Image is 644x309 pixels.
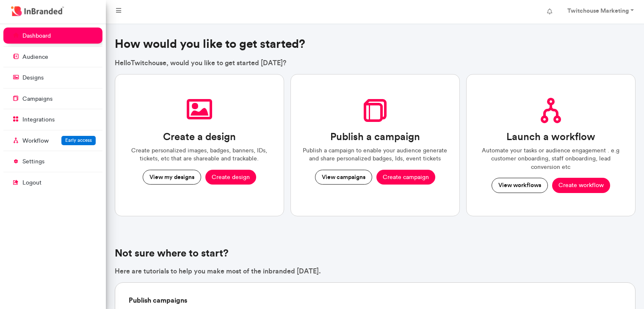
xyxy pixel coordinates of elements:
span: Early access [65,137,92,143]
h3: How would you like to get started? [115,37,636,51]
p: designs [22,74,44,82]
a: Twitchouse Marketing [559,3,641,20]
h3: Launch a workflow [506,131,595,143]
button: Create campaign [376,170,435,185]
p: settings [22,157,44,166]
button: Create design [205,170,256,185]
button: View my designs [143,170,201,185]
p: Workflow [22,137,49,145]
p: Publish a campaign to enable your audience generate and share personalized badges, Ids, event tic... [301,146,449,163]
a: settings [3,153,102,169]
a: campaigns [3,91,102,107]
a: designs [3,69,102,86]
p: dashboard [22,32,51,40]
button: View workflows [492,178,548,193]
p: Here are tutorials to help you make most of the inbranded [DATE]. [115,266,636,276]
button: Create workflow [552,178,610,193]
a: WorkflowEarly access [3,132,102,149]
p: integrations [22,116,55,124]
a: audience [3,49,102,65]
p: Hello Twitchouse , would you like to get started [DATE]? [115,58,636,67]
p: logout [22,179,41,187]
p: Automate your tasks or audience engagement . e.g customer onboarding, staff onboarding, lead conv... [477,146,625,171]
p: audience [22,53,48,61]
p: Create personalized images, badges, banners, IDs, tickets, etc that are shareable and trackable. [125,146,274,163]
a: integrations [3,111,102,127]
h4: Not sure where to start? [115,247,636,259]
strong: Twitchouse Marketing [567,7,629,14]
a: dashboard [3,28,102,44]
img: InBranded Logo [9,4,66,18]
button: View campaigns [315,170,372,185]
h3: Create a design [163,131,236,143]
h3: Publish a campaign [330,131,420,143]
p: campaigns [22,95,53,103]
